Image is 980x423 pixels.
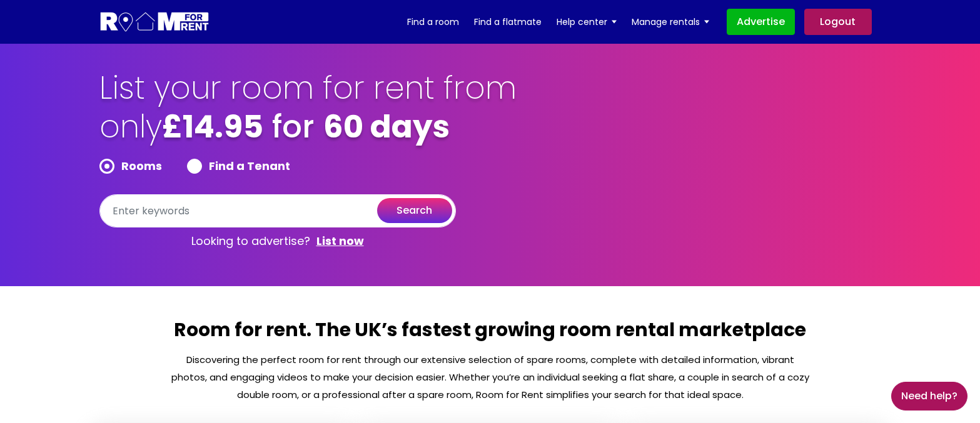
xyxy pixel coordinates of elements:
img: Logo for Room for Rent, featuring a welcoming design with a house icon and modern typography [99,11,210,34]
input: Enter keywords [99,194,456,227]
a: Help center [557,12,617,31]
p: Discovering the perfect room for rent through our extensive selection of spare rooms, complete wi... [170,351,811,404]
a: Logout [804,9,872,35]
a: Need Help? [891,382,967,411]
h1: List your room for rent from only [99,69,518,159]
label: Rooms [99,159,162,174]
a: List now [316,234,364,249]
b: £14.95 [162,104,263,149]
p: Looking to advertise? [99,227,456,255]
a: Advertise [727,9,795,35]
button: search [377,198,452,223]
span: for [272,104,315,149]
a: Find a room [407,12,459,31]
label: Find a Tenant [187,159,290,174]
h2: Room for rent. The UK’s fastest growing room rental marketplace [170,317,811,351]
a: Find a flatmate [474,12,542,31]
b: 60 days [323,104,450,149]
a: Manage rentals [632,12,709,31]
